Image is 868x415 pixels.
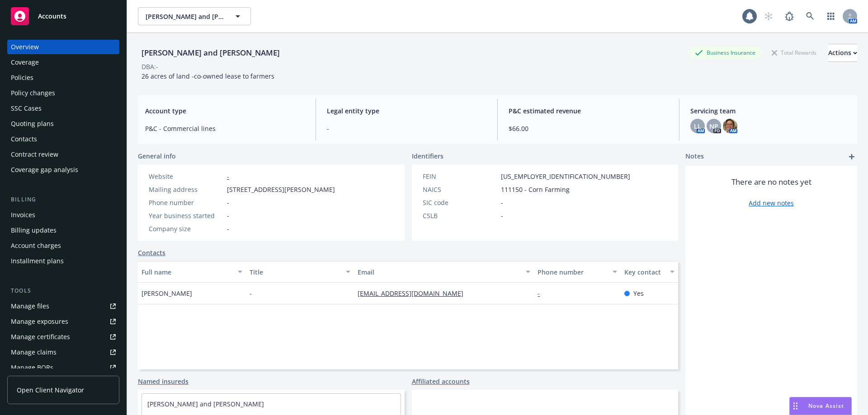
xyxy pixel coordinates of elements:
div: Account charges [11,238,61,253]
span: $66.00 [509,124,668,133]
div: Email [358,267,520,277]
div: Phone number [149,198,223,207]
a: Overview [7,40,119,54]
div: SIC code [423,198,497,207]
a: Coverage [7,55,119,70]
button: Key contact [621,261,678,283]
a: Invoices [7,208,119,222]
div: Contract review [11,147,58,162]
div: Key contact [624,267,665,277]
span: There are no notes yet [731,177,811,187]
a: Coverage gap analysis [7,163,119,177]
button: Full name [138,261,246,283]
div: CSLB [423,211,497,220]
span: - [327,124,486,133]
span: Identifiers [412,151,443,161]
a: Contract review [7,147,119,162]
span: - [501,198,503,207]
a: Add new notes [749,198,794,208]
span: NP [709,121,718,131]
button: Email [354,261,534,283]
div: NAICS [423,185,497,194]
div: Manage files [11,299,49,313]
span: [US_EMPLOYER_IDENTIFICATION_NUMBER] [501,172,630,181]
div: Tools [7,286,119,295]
span: Yes [633,289,644,298]
div: Manage certificates [11,330,70,344]
div: Actions [828,44,857,61]
a: Named insureds [138,377,189,386]
div: Year business started [149,211,223,220]
span: Accounts [38,13,66,20]
span: Legal entity type [327,106,486,116]
a: add [846,151,857,162]
div: DBA: - [142,62,158,71]
div: Drag to move [790,397,801,415]
div: Billing updates [11,223,57,238]
a: Manage certificates [7,330,119,344]
div: Installment plans [11,254,64,268]
div: Manage claims [11,345,57,359]
button: Phone number [534,261,620,283]
a: Start snowing [759,7,778,25]
a: Manage claims [7,345,119,359]
span: P&C estimated revenue [509,106,668,116]
a: Contacts [138,248,165,257]
div: Policy changes [11,86,55,100]
span: [STREET_ADDRESS][PERSON_NAME] [227,185,335,194]
span: LL [694,121,701,131]
div: Policies [11,70,33,85]
div: Full name [142,267,232,277]
a: Report a Bug [780,7,798,25]
div: Website [149,172,223,181]
div: Contacts [11,132,37,146]
a: Affiliated accounts [412,377,470,386]
button: Actions [828,44,857,62]
div: Coverage [11,55,39,70]
a: [PERSON_NAME] and [PERSON_NAME] [147,400,264,408]
span: Open Client Navigator [17,385,84,395]
div: Business Insurance [690,47,760,58]
span: [PERSON_NAME] [142,289,192,298]
div: Manage BORs [11,360,53,375]
img: photo [723,119,737,133]
span: - [227,211,229,220]
a: Manage BORs [7,360,119,375]
div: Manage exposures [11,314,68,329]
span: 111150 - Corn Farming [501,185,570,194]
span: - [227,198,229,207]
span: P&C - Commercial lines [145,124,305,133]
span: Notes [685,151,704,162]
a: Billing updates [7,223,119,238]
span: - [227,224,229,233]
a: Accounts [7,4,119,29]
span: 26 acres of land -co-owned lease to farmers [142,72,274,80]
a: Account charges [7,238,119,253]
span: Account type [145,106,305,116]
a: SSC Cases [7,101,119,116]
a: Switch app [822,7,840,25]
span: - [501,211,503,220]
div: FEIN [423,172,497,181]
div: [PERSON_NAME] and [PERSON_NAME] [138,47,283,59]
a: Policies [7,70,119,85]
div: SSC Cases [11,101,42,116]
span: - [250,289,252,298]
button: Nova Assist [789,397,852,415]
a: Manage files [7,299,119,313]
div: Quoting plans [11,117,54,131]
button: [PERSON_NAME] and [PERSON_NAME] [138,7,251,25]
span: [PERSON_NAME] and [PERSON_NAME] [146,12,224,21]
button: Title [246,261,354,283]
div: Title [250,267,340,277]
a: Quoting plans [7,117,119,131]
div: Invoices [11,208,35,222]
a: Installment plans [7,254,119,268]
a: Manage exposures [7,314,119,329]
div: Mailing address [149,185,223,194]
span: General info [138,151,176,161]
a: Search [801,7,819,25]
a: - [538,289,547,298]
div: Phone number [538,267,607,277]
